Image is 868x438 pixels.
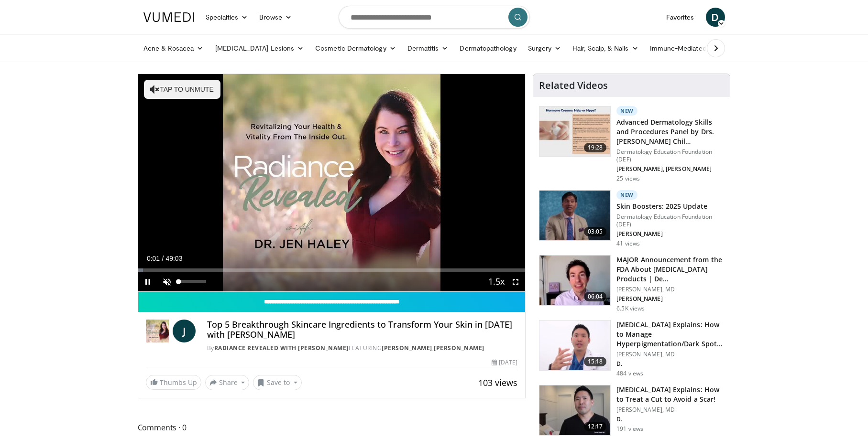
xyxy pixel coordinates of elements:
[200,8,254,27] a: Specialties
[539,190,724,247] a: 03:05 New Skin Boosters: 2025 Update Dermatology Education Foundation (DEF) [PERSON_NAME] 41 views
[179,280,206,283] div: Volume Level
[539,106,724,182] a: 19:28 New Advanced Dermatology Skills and Procedures Panel by Drs. [PERSON_NAME] Chil… Dermatolog...
[253,375,302,390] button: Save to
[660,8,700,27] a: Favorites
[616,213,724,228] p: Dermatology Education Foundation (DEF)
[616,190,637,200] p: New
[616,106,637,116] p: New
[616,118,724,146] h3: Advanced Dermatology Skills and Procedures Panel by Drs. [PERSON_NAME] Chil…
[157,272,176,291] button: Unmute
[478,377,517,388] span: 103 views
[138,74,526,292] video-js: Video Player
[616,202,724,211] h3: Skin Boosters: 2025 Update
[146,375,201,390] a: Thumbs Up
[539,80,608,91] h4: Related Videos
[539,320,610,370] img: e1503c37-a13a-4aad-9ea8-1e9b5ff728e6.150x105_q85_crop-smart_upscale.jpg
[492,358,517,367] div: [DATE]
[209,39,310,58] a: [MEDICAL_DATA] Lesions
[144,80,220,99] button: Tap to unmute
[207,320,518,340] h4: Top 5 Breakthrough Skincare Ingredients to Transform Your Skin in [DATE] with [PERSON_NAME]
[584,422,607,431] span: 12:17
[539,385,610,435] img: 24945916-2cf7-46e8-ba42-f4b460d6138e.150x105_q85_crop-smart_upscale.jpg
[539,385,724,436] a: 12:17 [MEDICAL_DATA] Explains: How to Treat a Cut to Avoid a Scar! [PERSON_NAME], MD D. 191 views
[522,39,567,58] a: Surgery
[539,191,610,240] img: 5d8405b0-0c3f-45ed-8b2f-ed15b0244802.150x105_q85_crop-smart_upscale.jpg
[616,230,724,238] p: [PERSON_NAME]
[706,8,725,27] a: D
[454,39,522,58] a: Dermatopathology
[207,344,518,353] div: By FEATURING ,
[402,39,454,58] a: Dermatitis
[162,255,164,262] span: /
[616,351,724,358] p: [PERSON_NAME], MD
[165,255,182,262] span: 49:03
[584,143,607,152] span: 19:28
[616,320,724,349] h3: [MEDICAL_DATA] Explains: How to Manage Hyperpigmentation/Dark Spots o…
[616,165,724,173] p: [PERSON_NAME], [PERSON_NAME]
[616,295,724,303] p: [PERSON_NAME]
[616,385,724,404] h3: [MEDICAL_DATA] Explains: How to Treat a Cut to Avoid a Scar!
[616,425,643,433] p: 191 views
[584,357,607,366] span: 15:18
[214,344,349,352] a: Radiance Revealed with [PERSON_NAME]
[143,12,194,22] img: VuMedi Logo
[539,256,610,305] img: b8d0b268-5ea7-42fe-a1b9-7495ab263df8.150x105_q85_crop-smart_upscale.jpg
[138,272,157,291] button: Pause
[616,360,724,368] p: D.
[506,272,525,291] button: Fullscreen
[434,344,484,352] a: [PERSON_NAME]
[539,320,724,377] a: 15:18 [MEDICAL_DATA] Explains: How to Manage Hyperpigmentation/Dark Spots o… [PERSON_NAME], MD D....
[616,406,724,414] p: [PERSON_NAME], MD
[616,148,724,163] p: Dermatology Education Foundation (DEF)
[487,272,506,291] button: Playback Rate
[147,255,160,262] span: 0:01
[584,227,607,236] span: 03:05
[138,268,526,272] div: Progress Bar
[539,107,610,156] img: dd29cf01-09ec-4981-864e-72915a94473e.150x105_q85_crop-smart_upscale.jpg
[567,39,644,58] a: Hair, Scalp, & Nails
[644,39,722,58] a: Immune-Mediated
[616,175,640,182] p: 25 views
[616,286,724,293] p: [PERSON_NAME], MD
[339,6,530,29] input: Search topics, interventions
[146,320,169,342] img: Radiance Revealed with Dr. Jen Haley
[616,255,724,284] h3: MAJOR Announcement from the FDA About [MEDICAL_DATA] Products | De…
[205,375,250,390] button: Share
[253,8,297,27] a: Browse
[584,292,607,301] span: 06:04
[539,255,724,312] a: 06:04 MAJOR Announcement from the FDA About [MEDICAL_DATA] Products | De… [PERSON_NAME], MD [PERS...
[616,305,645,312] p: 6.5K views
[138,421,526,434] span: Comments 0
[173,320,196,342] a: J
[309,39,401,58] a: Cosmetic Dermatology
[616,416,724,423] p: D.
[616,370,643,377] p: 484 views
[382,344,432,352] a: [PERSON_NAME]
[138,39,209,58] a: Acne & Rosacea
[616,240,640,247] p: 41 views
